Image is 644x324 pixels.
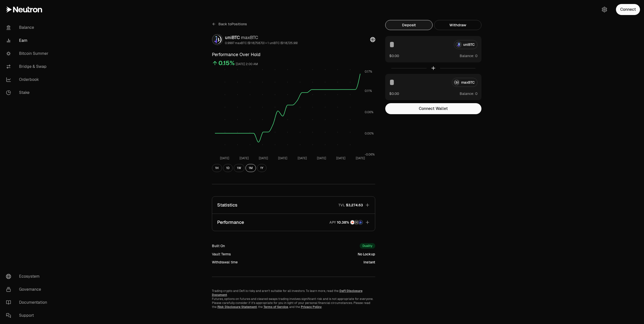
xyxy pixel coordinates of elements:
[346,203,363,208] span: $3,274.63
[212,243,225,248] div: Built On
[317,156,326,160] tspan: [DATE]
[385,20,433,30] button: Deposit
[360,243,375,249] div: Duality
[365,70,372,74] tspan: 0.17%
[365,89,372,93] tspan: 0.11%
[329,220,336,225] p: APY
[264,305,288,309] a: Terms of Service
[234,164,244,172] button: 1W
[241,35,258,40] span: maxBTC
[365,110,373,114] tspan: 0.06%
[2,270,54,283] a: Ecosystem
[217,305,257,309] a: Risk Disclosure Statement
[212,297,375,309] p: Futures, options on futures and cleared swaps trading involves significant risk and is not approp...
[225,34,298,41] div: uniBTC
[2,283,54,296] a: Governance
[223,164,233,172] button: 1D
[217,219,244,226] p: Performance
[220,156,229,160] tspan: [DATE]
[2,86,54,99] a: Stake
[389,91,399,96] button: $0.00
[212,51,375,58] h3: Performance Over Hold
[2,73,54,86] a: Orderbook
[239,156,248,160] tspan: [DATE]
[337,220,363,225] button: NTRNStructured PointsBedrock Diamonds
[358,252,375,257] div: No Lockup
[350,220,354,224] img: NTRN
[218,35,222,45] img: maxBTC Logo
[257,164,267,172] button: 1Y
[212,252,231,257] div: Vault Terms
[2,21,54,34] a: Balance
[389,53,399,58] button: $0.00
[2,296,54,309] a: Documentation
[355,156,365,160] tspan: [DATE]
[212,289,362,297] a: DeFi Disclosure Document
[616,4,640,15] button: Connect
[385,103,481,114] button: Connect Wallet
[460,53,474,58] span: Balance:
[217,202,237,209] p: Statistics
[212,35,217,45] img: uniBTC Logo
[2,309,54,322] a: Support
[460,91,474,96] span: Balance:
[212,164,222,172] button: 1H
[301,305,322,309] a: Privacy Policy
[245,164,256,172] button: 1M
[297,156,307,160] tspan: [DATE]
[218,22,247,27] span: Back to Positions
[212,214,375,231] button: PerformanceAPYNTRNStructured PointsBedrock Diamonds
[278,156,287,160] tspan: [DATE]
[2,47,54,60] a: Bitcoin Summer
[365,131,374,135] tspan: 0.00%
[363,260,375,265] div: Instant
[218,59,235,67] div: 0.15%
[354,220,358,224] img: Structured Points
[225,41,298,45] div: 0.9997 maxBTC ($118,758.70) = 1 uniBTC ($118,725.99)
[236,61,258,67] div: [DATE] 2:00 AM
[259,156,268,160] tspan: [DATE]
[365,152,375,156] tspan: -0.06%
[358,220,362,224] img: Bedrock Diamonds
[338,203,345,208] p: TVL
[212,197,375,214] button: StatisticsTVL$3,274.63
[212,289,375,297] p: Trading crypto and Defi is risky and aren't suitable for all investors. To learn more, read the .
[212,260,238,265] div: Withdrawal time
[2,34,54,47] a: Earn
[336,156,345,160] tspan: [DATE]
[2,60,54,73] a: Bridge & Swap
[212,20,247,28] a: Back toPositions
[434,20,481,30] button: Withdraw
